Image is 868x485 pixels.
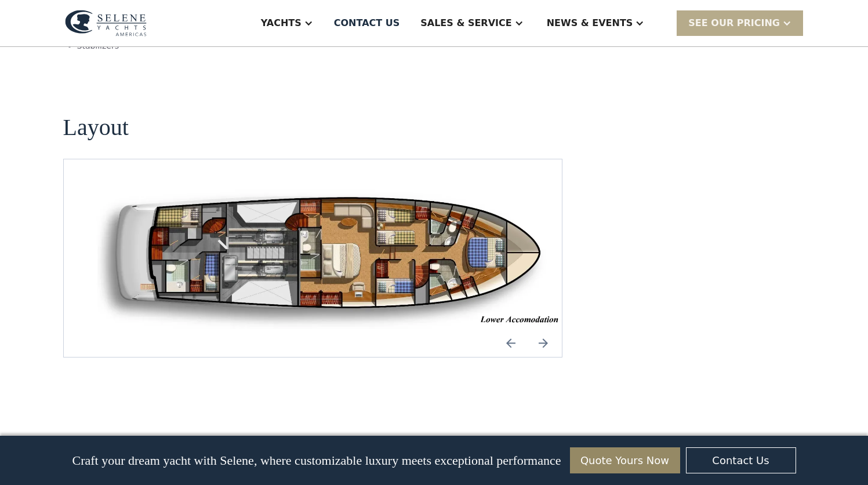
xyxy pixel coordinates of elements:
[92,187,572,330] a: open lightbox
[497,329,525,357] img: icon
[334,16,400,30] div: Contact US
[570,447,680,473] a: Quote Yours Now
[13,470,138,479] strong: Yes, I'd like to receive SMS updates.
[497,329,525,357] a: Previous slide
[547,16,633,30] div: News & EVENTS
[261,16,302,30] div: Yachts
[1,433,180,454] span: We respect your time - only the good stuff, never spam.
[3,470,10,477] input: Yes, I'd like to receive SMS updates.Reply STOP to unsubscribe at any time.
[677,10,803,35] div: SEE Our Pricing
[65,10,147,37] img: logo
[420,16,511,30] div: Sales & Service
[529,329,557,357] img: icon
[1,395,185,426] span: Tick the box below to receive occasional updates, exclusive offers, and VIP access via text message.
[63,115,129,140] h2: Layout
[688,16,780,30] div: SEE Our Pricing
[72,453,561,468] p: Craft your dream yacht with Selene, where customizable luxury meets exceptional performance
[529,329,557,357] a: Next slide
[686,447,796,473] a: Contact Us
[92,187,572,330] div: 3 / 3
